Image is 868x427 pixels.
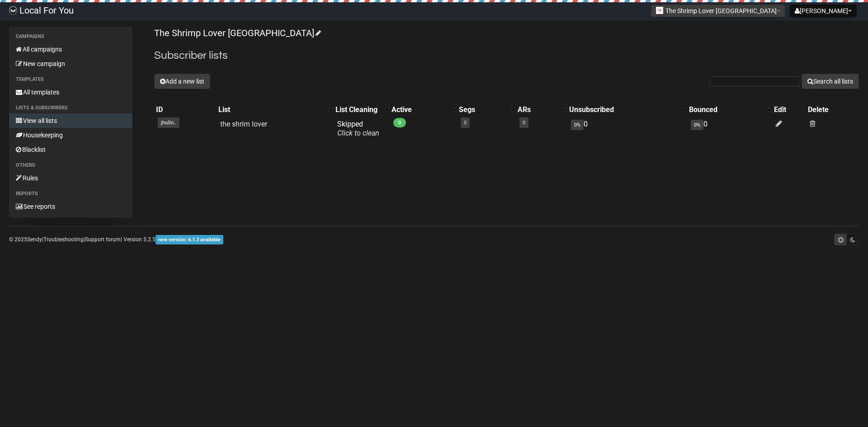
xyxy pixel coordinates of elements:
[516,103,567,116] th: ARs: No sort applied, activate to apply an ascending sort
[335,105,381,114] div: List Cleaning
[464,120,467,126] a: 0
[220,120,267,128] a: the shrim lover
[567,116,687,141] td: 0
[774,105,805,114] div: Edit
[156,236,223,243] a: new version: 6.1.3 available
[9,142,132,157] a: Blacklist
[691,120,703,130] span: 0%
[571,120,584,130] span: 0%
[457,103,515,116] th: Segs: No sort applied, activate to apply an ascending sort
[569,105,678,114] div: Unsubscribed
[689,105,763,114] div: Bounced
[337,129,379,137] a: Click to clean
[154,74,210,89] button: Add a new list
[154,103,217,116] th: ID: No sort applied, sorting is disabled
[43,236,84,243] a: Troubleshooting
[9,6,17,14] img: d61d2441668da63f2d83084b75c85b29
[806,103,859,116] th: Delete: No sort applied, sorting is disabled
[687,103,772,116] th: Bounced: No sort applied, activate to apply an ascending sort
[651,5,785,17] button: The Shrimp Lover [GEOGRAPHIC_DATA]
[390,103,457,116] th: Active: No sort applied, activate to apply an ascending sort
[9,85,132,99] a: All templates
[9,128,132,142] a: Housekeeping
[9,42,132,56] a: All campaigns
[9,235,223,244] p: © 2025 | | | Version 5.2.5
[337,120,379,137] span: Skipped
[158,117,179,128] span: jhuSn..
[772,103,807,116] th: Edit: No sort applied, sorting is disabled
[9,103,132,113] li: Lists & subscribers
[156,235,223,244] span: new version: 6.1.3 available
[9,56,132,71] a: New campaign
[802,74,859,89] button: Search all lists
[9,74,132,85] li: Templates
[9,188,132,199] li: Reports
[523,120,525,126] a: 0
[9,199,132,214] a: See reports
[790,5,857,17] button: [PERSON_NAME]
[9,113,132,128] a: View all lists
[393,118,406,127] span: 0
[156,105,215,114] div: ID
[518,105,558,114] div: ARs
[656,7,663,14] img: 994.png
[154,47,859,64] h2: Subscriber lists
[459,105,506,114] div: Segs
[85,236,121,243] a: Support forum
[567,103,687,116] th: Unsubscribed: No sort applied, activate to apply an ascending sort
[808,105,857,114] div: Delete
[9,160,132,171] li: Others
[27,236,42,243] a: Sendy
[9,171,132,185] a: Rules
[217,103,334,116] th: List: No sort applied, activate to apply an ascending sort
[9,31,132,42] li: Campaigns
[154,28,320,38] a: The Shrimp Lover [GEOGRAPHIC_DATA]
[218,105,325,114] div: List
[392,105,448,114] div: Active
[687,116,772,141] td: 0
[334,103,390,116] th: List Cleaning: No sort applied, activate to apply an ascending sort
